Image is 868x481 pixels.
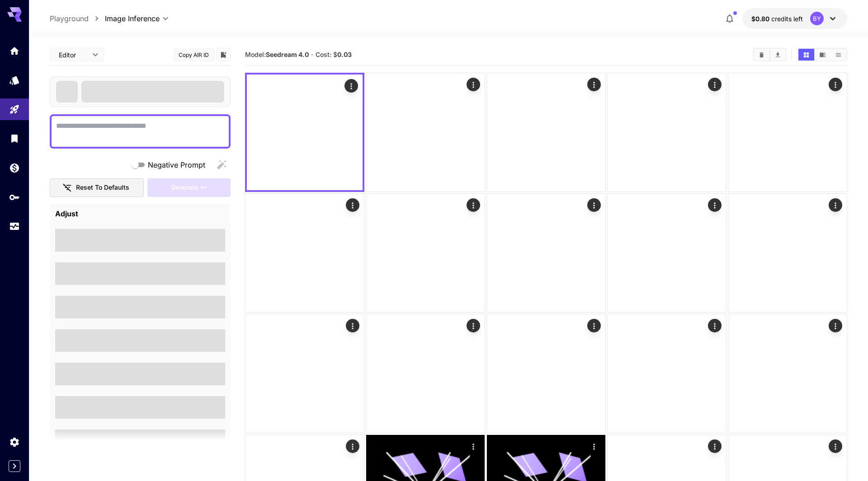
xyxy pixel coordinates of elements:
[147,178,231,197] div: Please fill the prompt
[829,198,842,212] div: Actions
[467,78,480,91] div: Actions
[9,45,20,56] div: Home
[50,13,105,24] nav: breadcrumb
[708,78,722,91] div: Actions
[9,460,20,472] button: Expand sidebar
[708,198,722,212] div: Actions
[708,439,722,453] div: Actions
[467,439,480,453] div: Actions
[344,79,358,93] div: Actions
[245,51,309,58] span: Model:
[587,319,601,332] div: Actions
[316,51,352,58] span: Cost: $
[751,15,771,23] span: $0.80
[771,15,803,23] span: credits left
[587,78,601,91] div: Actions
[311,49,313,60] p: ·
[9,104,20,115] div: Playground
[266,51,309,58] b: Seedream 4.0
[829,78,842,91] div: Actions
[105,13,160,24] span: Image Inference
[346,319,359,332] div: Actions
[751,14,803,23] div: $0.80
[55,210,225,219] h4: Adjust
[815,49,830,61] button: Show media in video view
[753,48,787,61] div: Clear AllDownload All
[742,8,847,29] button: $0.80BY
[346,198,359,212] div: Actions
[9,436,20,448] div: Settings
[829,439,842,453] div: Actions
[829,319,842,332] div: Actions
[219,49,227,60] button: Add to library
[798,49,814,61] button: Show media in grid view
[50,178,144,197] button: Reset to defaults
[587,198,601,212] div: Actions
[9,221,20,232] div: Usage
[174,48,214,61] button: Copy AIR ID
[708,319,722,332] div: Actions
[797,48,847,61] div: Show media in grid viewShow media in video viewShow media in list view
[9,191,20,203] div: API Keys
[9,133,20,144] div: Library
[337,51,352,58] b: 0.03
[148,159,205,170] span: Negative Prompt
[346,439,359,453] div: Actions
[810,12,824,25] div: BY
[9,162,20,173] div: Wallet
[59,50,87,60] span: Editor
[830,49,846,61] button: Show media in list view
[467,319,480,332] div: Actions
[467,198,480,212] div: Actions
[770,49,786,61] button: Download All
[754,49,769,61] button: Clear All
[9,75,20,86] div: Models
[50,13,89,24] a: Playground
[587,439,601,453] div: Actions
